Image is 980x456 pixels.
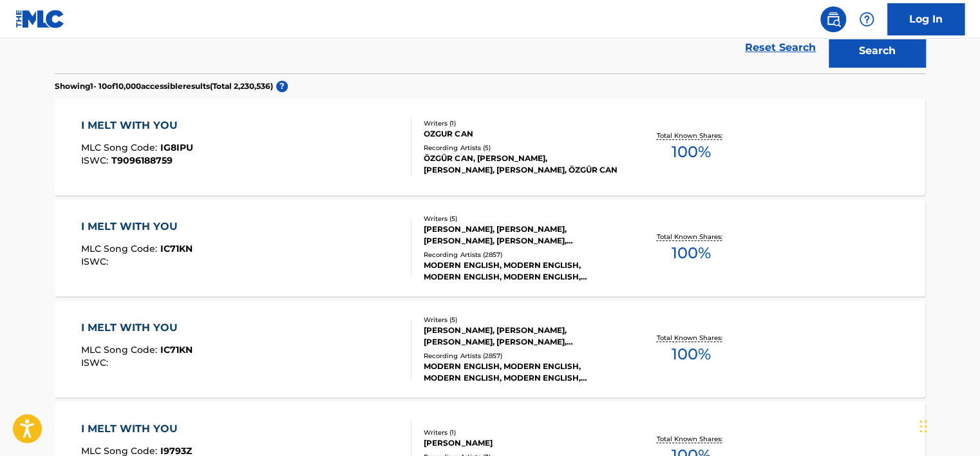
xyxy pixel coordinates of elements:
[55,200,925,296] a: I MELT WITH YOUMLC Song Code:IC71KNISWC:Writers (5)[PERSON_NAME], [PERSON_NAME], [PERSON_NAME], [...
[81,256,111,267] span: ISWC :
[111,155,173,166] span: T9096188759
[424,315,618,325] div: Writers ( 5 )
[424,143,618,153] div: Recording Artists ( 5 )
[424,351,618,361] div: Recording Artists ( 2857 )
[424,128,618,140] div: OZGUR CAN
[160,243,193,254] span: IC71KN
[424,437,618,449] div: [PERSON_NAME]
[160,344,193,356] span: IC71KN
[424,223,618,247] div: [PERSON_NAME], [PERSON_NAME], [PERSON_NAME], [PERSON_NAME], [PERSON_NAME]
[55,99,925,195] a: I MELT WITH YOUMLC Song Code:IG8IPUISWC:T9096188759Writers (1)OZGUR CANRecording Artists (5)ÖZGÜR...
[829,35,925,67] button: Search
[81,344,160,356] span: MLC Song Code :
[916,394,980,456] iframe: Chat Widget
[55,81,273,92] p: Showing 1 - 10 of 10,000 accessible results (Total 2,230,536 )
[276,81,288,92] span: ?
[424,325,618,348] div: [PERSON_NAME], [PERSON_NAME], [PERSON_NAME], [PERSON_NAME], [PERSON_NAME]
[81,155,111,166] span: ISWC :
[81,219,193,234] div: I MELT WITH YOU
[81,320,193,336] div: I MELT WITH YOU
[81,421,192,437] div: I MELT WITH YOU
[160,142,193,153] span: IG8IPU
[81,243,160,254] span: MLC Song Code :
[424,361,618,384] div: MODERN ENGLISH, MODERN ENGLISH, MODERN ENGLISH, MODERN ENGLISH, MODERN ENGLISH
[887,3,965,35] a: Log In
[671,242,710,265] span: 100 %
[424,428,618,437] div: Writers ( 1 )
[656,232,725,242] p: Total Known Shares:
[81,118,193,133] div: I MELT WITH YOU
[424,119,618,128] div: Writers ( 1 )
[739,33,822,62] a: Reset Search
[656,131,725,140] p: Total Known Shares:
[820,6,846,32] a: Public Search
[424,214,618,223] div: Writers ( 5 )
[424,260,618,283] div: MODERN ENGLISH, MODERN ENGLISH, MODERN ENGLISH, MODERN ENGLISH, MODERN ENGLISH
[919,407,927,446] div: Drag
[55,301,925,397] a: I MELT WITH YOUMLC Song Code:IC71KNISWC:Writers (5)[PERSON_NAME], [PERSON_NAME], [PERSON_NAME], [...
[859,12,874,27] img: help
[656,333,725,343] p: Total Known Shares:
[81,142,160,153] span: MLC Song Code :
[854,6,880,32] div: Help
[424,153,618,176] div: ÖZGÜR CAN, [PERSON_NAME], [PERSON_NAME], [PERSON_NAME], ÖZGÜR CAN
[81,357,111,368] span: ISWC :
[671,140,710,164] span: 100 %
[424,250,618,260] div: Recording Artists ( 2857 )
[656,434,725,444] p: Total Known Shares:
[825,12,841,27] img: search
[15,10,65,28] img: MLC Logo
[671,343,710,366] span: 100 %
